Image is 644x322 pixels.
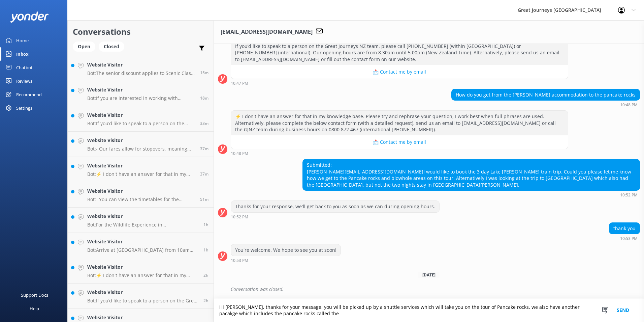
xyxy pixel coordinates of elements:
div: Help [30,302,39,315]
h4: Website Visitor [87,61,195,69]
a: Website VisitorBot:⚡ I don't have an answer for that in my knowledge base. Please try and rephras... [68,258,214,284]
h4: Website Visitor [87,137,195,144]
h4: Website Visitor [87,213,198,220]
span: Sep 03 2025 12:02pm (UTC +12:00) Pacific/Auckland [203,222,208,227]
div: Home [16,34,29,47]
h4: Website Visitor [87,314,198,321]
strong: 10:48 PM [620,103,638,107]
strong: 10:53 PM [231,259,248,263]
div: Sep 02 2025 10:47pm (UTC +12:00) Pacific/Auckland [231,81,568,85]
p: Bot: If you are interested in working with [PERSON_NAME], please browse to our careers page at [U... [87,95,195,101]
a: Closed [99,43,128,50]
p: Bot: For the Wildlife Experience in [GEOGRAPHIC_DATA] package, you can choose between whale watch... [87,222,198,228]
a: [EMAIL_ADDRESS][DOMAIN_NAME] [345,168,423,175]
p: Bot: ⚡ I don't have an answer for that in my knowledge base. Please try and rephrase your questio... [87,171,195,177]
h4: Website Visitor [87,187,195,195]
span: Sep 03 2025 01:08pm (UTC +12:00) Pacific/Auckland [200,95,208,101]
textarea: Hi [PERSON_NAME], thanks for your message, you will be picked up by a shuttle services which will... [214,299,644,322]
a: Website VisitorBot:Arrive at [GEOGRAPHIC_DATA] from 10am onwards for check-in. Check-in closes 20... [68,233,214,258]
div: Reviews [16,74,32,88]
div: Sep 02 2025 10:48pm (UTC +12:00) Pacific/Auckland [231,151,568,156]
span: Sep 03 2025 11:54am (UTC +12:00) Pacific/Auckland [203,247,208,253]
span: Sep 03 2025 12:35pm (UTC +12:00) Pacific/Auckland [200,196,208,202]
div: Open [73,42,95,52]
a: Website VisitorBot:If you are interested in working with [PERSON_NAME], please browse to our care... [68,81,214,106]
a: Website VisitorBot:For the Wildlife Experience in [GEOGRAPHIC_DATA] package, you can choose betwe... [68,208,214,233]
a: Website VisitorBot:If you’d like to speak to a person on the Great Journeys NZ team, please call ... [68,106,214,132]
span: Sep 03 2025 12:52pm (UTC +12:00) Pacific/Auckland [200,120,208,126]
strong: 10:47 PM [231,81,248,85]
a: Website VisitorBot:⚡ I don't have an answer for that in my knowledge base. Please try and rephras... [68,157,214,182]
button: 📩 Contact me by email [231,65,568,79]
div: If you’d like to speak to a person on the Great Journeys NZ team, please call [PHONE_NUMBER] (wit... [231,41,568,65]
p: Bot: - Our fares allow for stopovers, meaning you can add a break to your journey as long as you ... [87,146,195,152]
button: 📩 Contact me by email [231,135,568,149]
h4: Website Visitor [87,238,198,245]
button: Send [610,299,636,322]
strong: 10:52 PM [231,215,248,219]
a: Open [73,43,99,50]
div: Submitted: [PERSON_NAME] I would like to book the 3 day Lake [PERSON_NAME] train trip. Could you ... [303,159,640,190]
p: Bot: The senior discount applies to Scenic Class and TranzAlpine Scenic Plus, but there is no spe... [87,70,195,76]
div: thank you [609,223,640,234]
strong: 10:52 PM [620,193,638,197]
div: Inbox [16,47,29,61]
div: Sep 02 2025 10:52pm (UTC +12:00) Pacific/Auckland [231,214,440,219]
strong: 10:53 PM [620,237,638,241]
div: Sep 02 2025 10:53pm (UTC +12:00) Pacific/Auckland [231,258,341,263]
span: Sep 03 2025 12:49pm (UTC +12:00) Pacific/Auckland [200,171,208,177]
div: Thanks for your response, we'll get back to you as soon as we can during opening hours. [231,201,439,212]
strong: 10:48 PM [231,152,248,156]
p: Bot: ⚡ I don't have an answer for that in my knowledge base. Please try and rephrase your questio... [87,272,198,278]
h2: Conversations [73,25,208,38]
a: Website VisitorBot:The senior discount applies to Scenic Class and TranzAlpine Scenic Plus, but t... [68,56,214,81]
p: Bot: If you’d like to speak to a person on the Great Journeys NZ team, please call [PHONE_NUMBER]... [87,120,195,127]
img: yonder-white-logo.png [10,11,49,23]
span: Sep 03 2025 11:25am (UTC +12:00) Pacific/Auckland [203,272,208,278]
p: Bot: If you’d like to speak to a person on the Great Journeys NZ team, please call [PHONE_NUMBER]... [87,298,198,304]
h4: Website Visitor [87,162,195,169]
div: You're welcome. We hope to see you at soon! [231,244,341,256]
div: Support Docs [21,288,48,302]
p: Bot: - You can view the timetables for the Northern Explorer, Coastal Pacific, and TranzAlpine Sc... [87,196,195,203]
a: Website VisitorBot:- Our fares allow for stopovers, meaning you can add a break to your journey a... [68,132,214,157]
div: 2025-09-02T23:28:06.881 [218,284,640,295]
div: Closed [99,42,124,52]
h3: [EMAIL_ADDRESS][DOMAIN_NAME] [221,28,313,36]
h4: Website Visitor [87,263,198,271]
div: Sep 02 2025 10:52pm (UTC +12:00) Pacific/Auckland [302,192,640,197]
div: Settings [16,101,32,115]
h4: Website Visitor [87,86,195,93]
span: [DATE] [418,272,440,278]
div: Conversation was closed. [231,284,640,295]
div: Sep 02 2025 10:48pm (UTC +12:00) Pacific/Auckland [451,102,640,107]
div: How do you get from the [PERSON_NAME] accommodation to the pancake rocks [452,89,640,101]
h4: Website Visitor [87,111,195,119]
span: Sep 03 2025 12:49pm (UTC +12:00) Pacific/Auckland [200,146,208,152]
a: Website VisitorBot:- You can view the timetables for the Northern Explorer, Coastal Pacific, and ... [68,182,214,208]
div: Chatbot [16,61,33,74]
span: Sep 03 2025 11:13am (UTC +12:00) Pacific/Auckland [203,298,208,303]
div: Recommend [16,88,42,101]
h4: Website Visitor [87,289,198,296]
p: Bot: Arrive at [GEOGRAPHIC_DATA] from 10am onwards for check-in. Check-in closes 20 minutes befor... [87,247,198,253]
div: ⚡ I don't have an answer for that in my knowledge base. Please try and rephrase your question, I ... [231,111,568,135]
a: Website VisitorBot:If you’d like to speak to a person on the Great Journeys NZ team, please call ... [68,284,214,309]
span: Sep 03 2025 01:11pm (UTC +12:00) Pacific/Auckland [200,70,208,76]
div: Sep 02 2025 10:53pm (UTC +12:00) Pacific/Auckland [609,236,640,241]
